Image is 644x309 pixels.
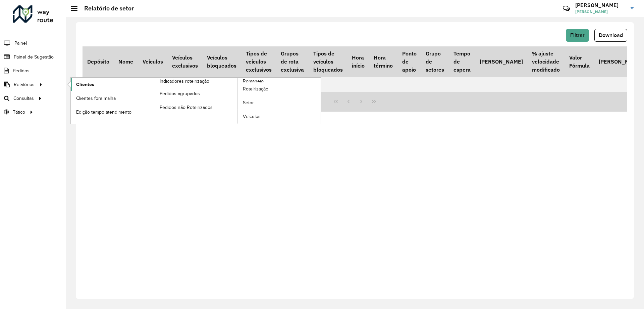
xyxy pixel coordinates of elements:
th: Nome [114,46,138,77]
span: Veículos [243,113,261,120]
span: Edição tempo atendimento [76,109,131,116]
th: Hora término [369,46,397,77]
a: Romaneio [154,78,321,124]
span: Consultas [13,95,34,102]
th: Veículos bloqueados [203,46,241,77]
span: Indicadores roteirização [160,78,209,85]
a: Veículos [237,110,321,123]
span: Pedidos não Roteirizados [160,104,213,111]
span: Clientes fora malha [76,95,116,102]
span: [PERSON_NAME] [575,9,626,15]
span: Painel de Sugestão [14,53,54,61]
a: Roteirização [237,82,321,96]
th: Valor Fórmula [565,46,594,77]
th: Tempo de espera [449,46,475,77]
a: Clientes [71,78,154,91]
h2: Relatório de setor [77,5,134,12]
span: Roteirização [243,85,268,92]
a: Contato Rápido [559,1,574,16]
th: Grupos de rota exclusiva [276,46,308,77]
th: [PERSON_NAME] [475,46,527,77]
a: Pedidos agrupados [154,87,237,100]
span: Clientes [76,81,94,88]
h3: [PERSON_NAME] [575,2,626,8]
button: Filtrar [566,29,589,42]
span: Tático [13,109,25,116]
a: Setor [237,96,321,110]
span: Painel [14,40,27,47]
th: Hora início [347,46,369,77]
span: Pedidos [13,67,30,74]
th: Grupo de setores [421,46,448,77]
span: Relatórios [14,81,35,88]
a: Edição tempo atendimento [71,105,154,119]
span: Setor [243,99,254,106]
a: Indicadores roteirização [71,78,237,124]
span: Download [599,32,623,38]
span: Filtrar [570,32,585,38]
th: Tipos de veículos bloqueados [309,46,347,77]
span: Romaneio [243,78,264,85]
button: Download [594,29,627,42]
th: % ajuste velocidade modificado [528,46,565,77]
th: Depósito [83,46,114,77]
th: Ponto de apoio [397,46,421,77]
span: Pedidos agrupados [160,90,200,97]
a: Clientes fora malha [71,91,154,105]
th: Tipos de veículos exclusivos [241,46,276,77]
a: Pedidos não Roteirizados [154,101,237,114]
th: Veículos [138,46,167,77]
th: Veículos exclusivos [167,46,202,77]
